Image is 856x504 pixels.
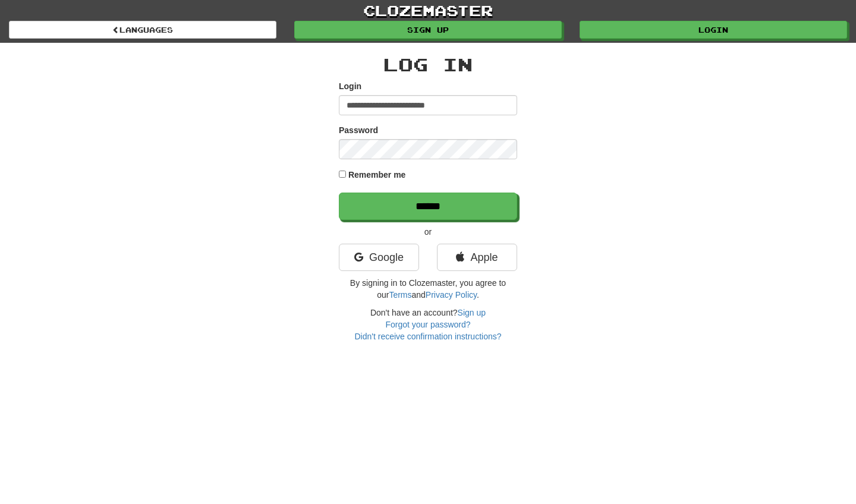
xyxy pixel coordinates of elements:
[580,21,847,39] a: Login
[339,80,361,92] label: Login
[294,21,562,39] a: Sign up
[385,320,470,329] a: Forgot your password?
[339,124,378,136] label: Password
[339,307,517,342] div: Don't have an account?
[348,169,406,181] label: Remember me
[389,290,411,300] a: Terms
[9,21,276,39] a: Languages
[339,244,419,271] a: Google
[339,226,517,238] p: or
[437,244,517,271] a: Apple
[458,308,486,317] a: Sign up
[354,332,501,341] a: Didn't receive confirmation instructions?
[426,290,477,300] a: Privacy Policy
[339,277,517,301] p: By signing in to Clozemaster, you agree to our and .
[339,55,517,74] h2: Log In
